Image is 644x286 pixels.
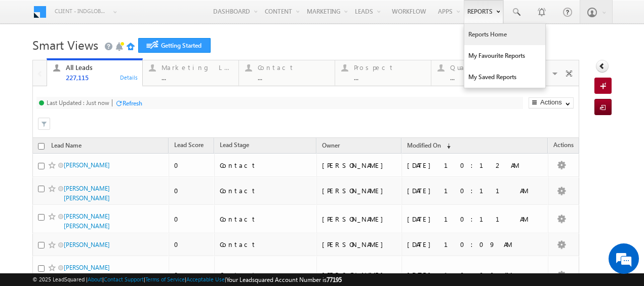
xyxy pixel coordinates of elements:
div: [PERSON_NAME] [322,270,397,279]
a: My Saved Reports [464,66,545,88]
div: [DATE] 10:11 AM [407,214,543,224]
span: Owner [322,141,340,149]
a: My Favourite Reports [464,45,545,66]
div: Prospect [354,63,425,71]
div: Marketing Leads [162,63,232,71]
div: [PERSON_NAME] [322,186,397,195]
a: Prospect... [335,60,431,86]
div: Contact [220,214,312,224]
div: ... [354,74,425,81]
a: Lead Score [169,139,209,153]
a: Contact... [238,60,335,86]
div: [DATE] 10:12 AM [407,161,543,170]
div: Details [119,73,139,82]
a: Modified On (sorted descending) [402,139,456,153]
div: 0 [174,214,210,224]
span: © 2025 LeadSquared | | | | | [32,275,342,284]
input: Check all records [38,143,45,150]
span: (sorted descending) [442,142,451,150]
div: [PERSON_NAME] [322,161,397,170]
div: Contact [258,63,329,71]
div: [DATE] 10:11 AM [407,186,543,195]
div: [DATE] 10:09 AM [407,240,543,249]
div: 227,115 [66,74,137,81]
div: Contact [220,240,312,249]
span: 77195 [327,276,342,283]
a: Reports Home [464,24,545,45]
div: All Leads [66,63,137,71]
a: About [88,276,102,282]
a: Qualified... [431,60,528,86]
div: 0 [174,240,210,249]
a: Lead Name [46,140,87,153]
a: Terms of Service [145,276,185,282]
div: 0 [174,161,210,170]
div: [PERSON_NAME] [322,214,397,224]
span: Actions [548,139,579,153]
a: [PERSON_NAME] [PERSON_NAME] [64,212,110,230]
a: [PERSON_NAME] [PERSON_NAME] [64,185,110,202]
div: ... [162,74,232,81]
span: Modified On [407,141,441,149]
a: [PERSON_NAME] [64,241,110,248]
div: Qualified [450,63,521,71]
div: Contact [220,270,312,279]
a: Getting Started [138,38,211,53]
a: Contact Support [104,276,144,282]
a: Lead Stage [215,139,254,153]
div: Contact [220,186,312,195]
div: Last Updated : Just now [47,99,109,106]
span: Lead Stage [220,141,249,149]
div: ... [258,74,329,81]
span: Your Leadsquared Account Number is [226,276,342,283]
a: Marketing Leads... [142,60,239,86]
div: [DATE] 10:09 AM [407,270,543,279]
div: [PERSON_NAME] [322,240,397,249]
span: Smart Views [32,37,98,53]
div: ... [450,74,521,81]
div: Refresh [123,99,142,107]
a: Acceptable Use [186,276,225,282]
span: Lead Score [174,141,204,149]
span: Client - indglobal2 (77195) [55,6,108,16]
a: All Leads227,115Details [47,58,143,87]
a: [PERSON_NAME] [64,161,110,169]
div: 0 [174,270,210,279]
div: Contact [220,161,312,170]
div: 0 [174,186,210,195]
